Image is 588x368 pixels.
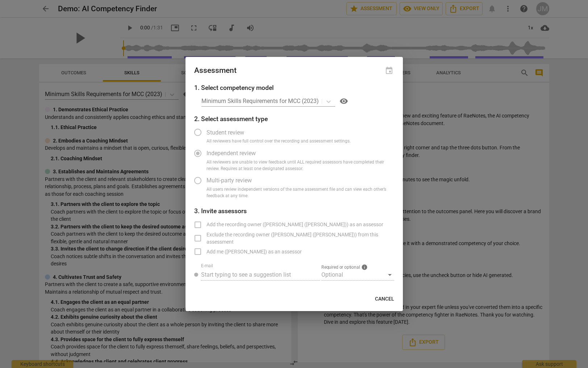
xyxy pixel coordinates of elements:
[335,95,350,107] a: Help
[201,264,213,268] label: E-mail
[207,231,388,246] span: Exclude the recording owner ([PERSON_NAME] ([PERSON_NAME])) from this assessment
[207,149,256,157] span: Independent review
[375,295,394,303] span: Cancel
[339,97,348,106] span: visibility
[194,114,394,124] h3: 2. Select assessment type
[207,128,244,137] span: Student review
[207,176,252,185] span: Multi-party review
[361,264,367,270] span: info
[207,248,302,256] span: Add me ([PERSON_NAME]) as an assessor
[338,95,350,107] button: Help
[207,159,388,172] span: All reviewers are unable to view feedback until ALL required assessors have completed their revie...
[207,186,388,199] span: All users review independent versions of the same assessment file and can view each other’s feedb...
[321,269,394,281] div: Optional
[207,221,383,228] span: Add the recording owner ([PERSON_NAME] ([PERSON_NAME])) as an assessor
[369,292,400,305] button: Cancel
[194,124,394,199] div: Assessment type
[201,269,320,281] input: Start typing to see a suggestion list
[207,138,351,145] span: All reviewers have full control over the recording and assessment settings.
[321,265,360,270] span: Required or optional
[194,206,394,216] h3: People will receive a link to the document to review.
[194,83,394,92] h3: 1. Select competency model
[194,66,237,75] div: Assessment
[194,268,201,277] span: Review status: new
